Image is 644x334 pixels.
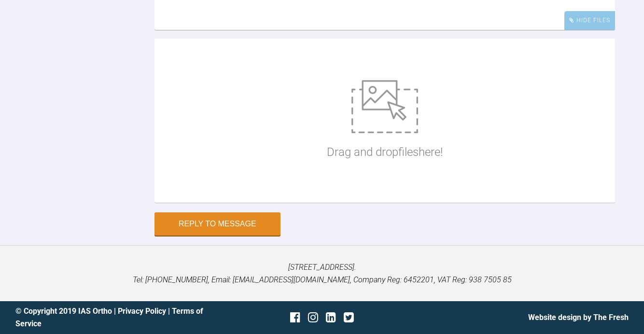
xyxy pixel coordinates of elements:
[118,306,166,316] a: Privacy Policy
[15,305,220,330] div: © Copyright 2019 IAS Ortho | |
[154,212,280,236] button: Reply to Message
[327,143,443,161] p: Drag and drop files here!
[528,313,629,322] a: Website design by The Fresh
[564,11,615,30] div: Hide Files
[15,261,629,286] p: [STREET_ADDRESS]. Tel: [PHONE_NUMBER], Email: [EMAIL_ADDRESS][DOMAIN_NAME], Company Reg: 6452201,...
